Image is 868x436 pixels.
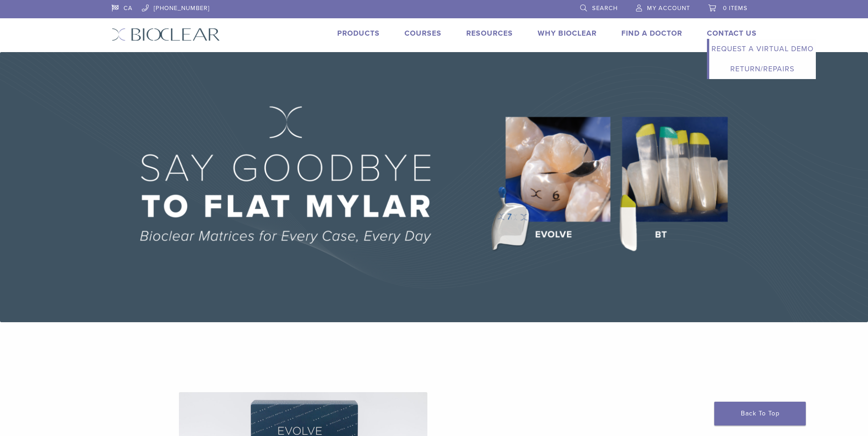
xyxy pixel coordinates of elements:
a: Courses [404,29,442,38]
a: Why Bioclear [538,29,597,38]
span: My Account [647,5,690,12]
span: 0 items [723,5,748,12]
a: Resources [466,29,513,38]
a: Request a Virtual Demo [709,39,816,59]
img: Bioclear [112,28,220,41]
a: Return/Repairs [709,59,816,79]
a: Back To Top [714,402,806,425]
span: Search [592,5,618,12]
a: Products [337,29,380,38]
a: Contact Us [707,29,757,38]
a: Find A Doctor [621,29,682,38]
